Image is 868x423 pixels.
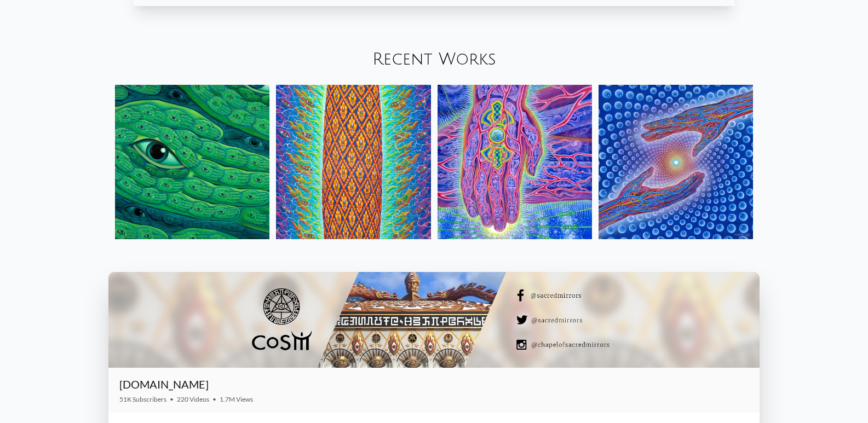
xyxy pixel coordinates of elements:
[682,382,749,395] iframe: Subscribe to CoSM.TV on YouTube
[220,395,253,403] span: 1.7M Views
[119,378,209,391] a: [DOMAIN_NAME]
[372,50,496,68] a: Recent Works
[119,395,166,403] span: 51K Subscribers
[212,395,216,403] span: •
[177,395,209,403] span: 220 Videos
[170,395,174,403] span: •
